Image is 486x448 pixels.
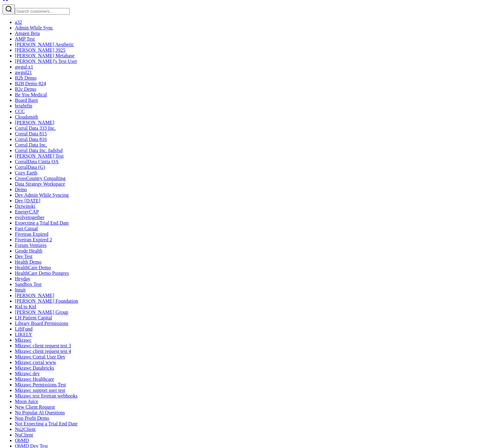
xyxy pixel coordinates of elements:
[15,304,36,309] a: Kid to Kid
[15,438,29,443] a: OhMD
[15,388,65,393] a: Mkrawc support user test
[15,125,56,131] a: Corral Data 333 Inc.
[15,120,54,125] a: [PERSON_NAME]
[15,432,33,437] a: NuClient
[15,310,68,315] a: [PERSON_NAME] Group
[15,103,32,108] a: brightfin
[15,226,38,231] a: Fast Casual
[15,215,44,220] a: evolvetogether
[15,165,45,170] a: CorralData (G)
[15,243,46,248] a: Forum Ventures
[15,59,77,64] a: [PERSON_NAME]'s Test User
[15,293,54,298] a: [PERSON_NAME]
[15,315,52,320] a: LH Patient Capital
[15,321,68,326] a: Library Board Permissions
[15,343,71,348] a: Mkrawc client request test 3
[15,220,69,226] a: Expecting a Trial End Date
[15,382,66,387] a: Mkrawc Permissions Test
[15,64,33,69] a: awgul x1
[15,415,49,421] a: Non Profit Demo
[2,4,15,15] button: Search customers button
[15,159,59,164] a: CorralData Cintia QA
[15,153,64,159] a: [PERSON_NAME] Test
[15,98,38,103] a: Board Barn
[15,75,37,81] a: B2b Demo
[15,404,55,410] a: New Client Request
[15,181,65,187] a: Data Strategy Workspace
[15,142,47,147] a: Corral Data Inc.
[15,259,42,265] a: Health Demo
[15,365,54,371] a: Mkrawc Databricks
[15,8,70,15] input: Search customers input
[15,349,71,354] a: Mkrawc client request test 4
[15,53,74,58] a: [PERSON_NAME] Metabase
[15,192,68,198] a: Dev Admin While Syncing
[15,427,36,432] a: Nu2Client
[15,31,40,36] a: Amgen Beta
[15,92,47,97] a: Be You Medical
[15,137,47,142] a: Corral Data 816
[15,393,77,398] a: Mkrawc test fivetran webhooks
[15,209,39,214] a: EnergyCAP
[15,354,65,359] a: Mkrawc Corral User Dev
[15,270,69,276] a: HealthCare Demo Postgres
[15,176,65,181] a: CrossCountry Consulting
[15,198,40,203] a: Dev [DATE]
[15,254,33,259] a: Dev Test
[15,170,37,175] a: Cozy Earth
[15,70,32,75] a: awgul21
[15,109,25,114] a: CCC
[15,131,47,136] a: Corral Data 815
[15,332,32,337] a: LIKELY
[15,20,22,25] a: a32
[15,282,42,287] a: Sandbox Test
[15,42,74,47] a: [PERSON_NAME] Aesthetic
[15,148,63,153] a: Corral Data Inc. fadsfsd
[15,36,35,42] a: AMP Test
[15,376,54,382] a: Mkrawc Healthcare
[15,47,65,53] a: [PERSON_NAME] 3925
[15,326,33,332] a: LiftFund
[15,421,77,426] a: Not Expecting a Trial End Date
[15,81,46,86] a: B2B Demo 824
[15,86,36,92] a: B2c Demo
[15,360,56,365] a: Mkrawc corral www
[15,237,52,242] a: Fivetran Expired 2
[15,399,38,404] a: Moon Juice
[15,204,35,209] a: Dziwinski
[15,187,27,192] a: Demo
[15,410,65,415] a: No Popular AI Questions
[15,25,53,30] a: Admin While Sync
[15,265,51,270] a: HealthCare Demo
[15,287,26,292] a: Intuit
[15,114,38,120] a: Cloudsmith
[15,276,30,281] a: Heyday
[15,371,40,376] a: Mkrawc dev
[15,231,48,237] a: Fivetran Expired
[15,337,31,343] a: Mkrawc
[15,248,42,253] a: Geode Health
[15,298,78,304] a: [PERSON_NAME] Foundation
